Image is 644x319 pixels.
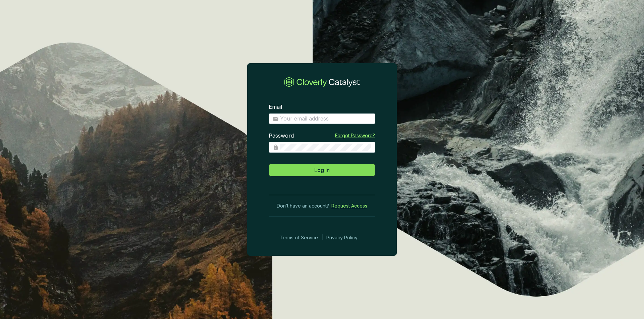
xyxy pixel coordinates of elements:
[321,234,323,242] div: |
[326,234,367,242] a: Privacy Policy
[280,144,371,151] input: Password
[278,234,318,242] a: Terms of Service
[269,103,282,111] label: Email
[331,202,367,210] a: Request Access
[269,132,294,140] label: Password
[269,163,375,177] button: Log In
[335,132,375,139] a: Forgot Password?
[314,166,330,174] span: Log In
[277,202,329,210] span: Don’t have an account?
[280,115,371,123] input: Email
